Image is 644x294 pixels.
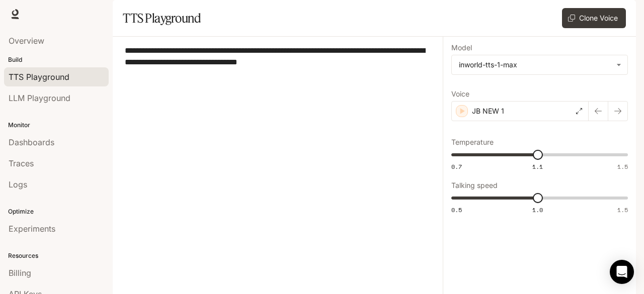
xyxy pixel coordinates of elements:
button: Clone Voice [562,8,626,28]
span: 1.5 [617,206,628,214]
div: Open Intercom Messenger [610,260,634,284]
span: 1.5 [617,162,628,171]
span: 0.5 [451,206,462,214]
p: Temperature [451,139,494,146]
p: Model [451,44,472,51]
h1: TTS Playground [123,8,201,28]
p: Talking speed [451,182,498,189]
span: 1.0 [532,206,543,214]
div: inworld-tts-1-max [452,55,627,74]
p: Voice [451,90,469,97]
div: inworld-tts-1-max [459,60,611,70]
p: JB NEW 1 [472,106,504,116]
span: 0.7 [451,162,462,171]
span: 1.1 [532,162,543,171]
